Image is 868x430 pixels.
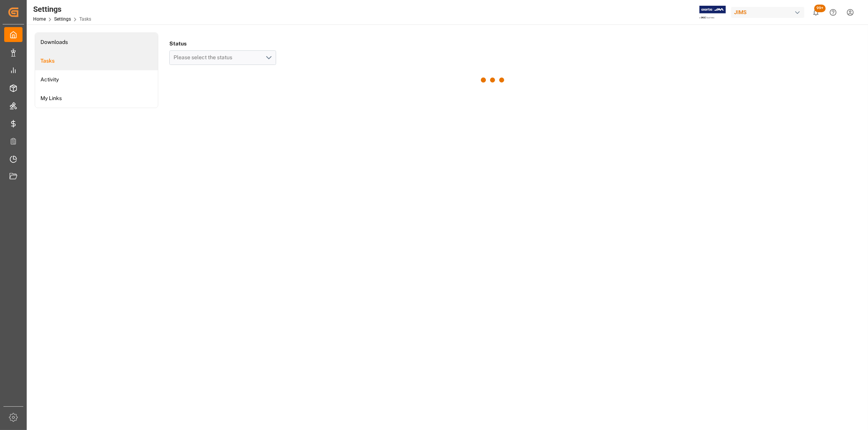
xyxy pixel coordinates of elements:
a: Home [33,16,46,22]
a: Activity [35,70,158,89]
img: Exertis%20JAM%20-%20Email%20Logo.jpg_1722504956.jpg [699,6,726,19]
button: Help Center [825,4,842,21]
button: show 100 new notifications [807,4,825,21]
button: JIMS [731,5,807,19]
div: JIMS [731,7,804,18]
h4: Status [169,38,276,49]
span: Please select the status [174,54,236,60]
a: Tasks [35,52,158,70]
a: Downloads [35,33,158,52]
span: 99+ [814,5,826,12]
div: Settings [33,3,91,15]
a: My Links [35,89,158,108]
a: Settings [54,16,71,22]
button: open menu [169,50,276,65]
